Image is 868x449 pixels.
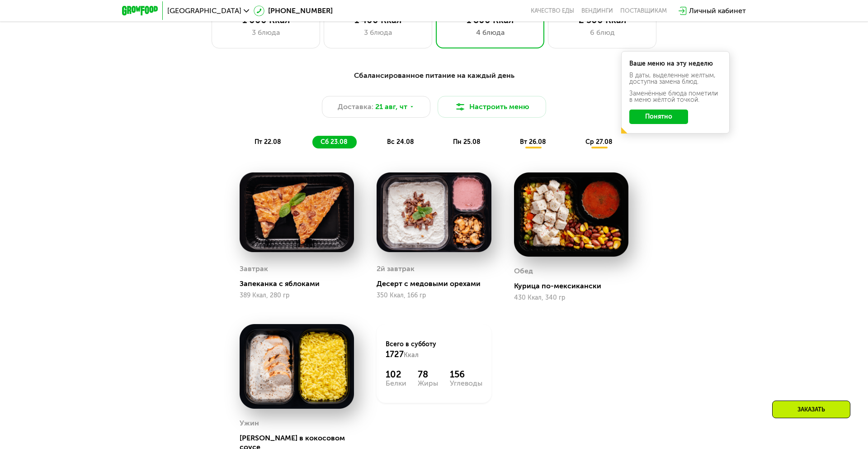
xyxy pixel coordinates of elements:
[387,138,414,146] span: вс 24.08
[418,380,438,387] div: Жиры
[620,7,667,14] div: поставщикам
[333,27,423,38] div: 3 блюда
[386,380,406,387] div: Белки
[629,91,722,103] div: Заменённые блюда пометили в меню жёлтой точкой.
[321,138,348,146] span: сб 23.08
[629,72,722,85] div: В даты, выделенные желтым, доступна замена блюд.
[514,294,628,301] div: 430 Ккал, 340 гр
[557,27,647,38] div: 6 блюд
[240,292,354,299] div: 389 Ккал, 280 гр
[386,340,482,360] div: Всего в субботу
[629,61,722,67] div: Ваше меню на эту неделю
[386,349,404,359] span: 1727
[514,282,636,291] div: Курица по-мексикански
[221,27,311,38] div: 3 блюда
[377,292,491,299] div: 350 Ккал, 166 гр
[166,70,702,81] div: Сбалансированное питание на каждый день
[453,138,481,146] span: пн 25.08
[240,416,259,430] div: Ужин
[167,7,241,14] span: [GEOGRAPHIC_DATA]
[772,401,850,418] div: Заказать
[418,369,438,380] div: 78
[581,7,613,14] a: Вендинги
[377,279,498,288] div: Десерт с медовыми орехами
[450,380,482,387] div: Углеводы
[689,5,746,16] div: Личный кабинет
[377,262,415,276] div: 2й завтрак
[514,264,533,278] div: Обед
[404,351,419,359] span: Ккал
[254,5,333,16] a: [PHONE_NUMBER]
[338,101,373,112] span: Доставка:
[240,262,268,276] div: Завтрак
[450,369,482,380] div: 156
[375,101,407,112] span: 21 авг, чт
[520,138,546,146] span: вт 26.08
[531,7,574,14] a: Качество еды
[255,138,281,146] span: пт 22.08
[386,369,406,380] div: 102
[585,138,613,146] span: ср 27.08
[445,27,535,38] div: 4 блюда
[240,279,361,288] div: Запеканка с яблоками
[629,110,688,124] button: Понятно
[438,96,546,118] button: Настроить меню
